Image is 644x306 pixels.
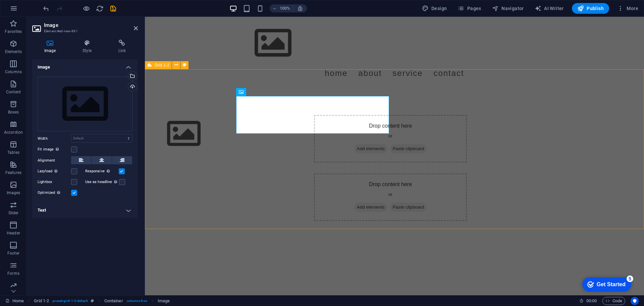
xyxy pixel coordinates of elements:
button: Design [419,3,450,14]
button: AI Writer [532,3,567,14]
h6: 100% [280,4,290,12]
span: . preset-grid-1-2-default [52,297,88,305]
span: Add elements [209,127,243,137]
a: Click to cancel selection. Double-click to open Pages [5,297,24,305]
p: Favorites [5,29,22,34]
span: Publish [577,5,604,12]
h4: Image [32,40,70,54]
h4: Image [32,59,138,71]
p: Accordion [4,130,23,135]
span: More [617,5,638,12]
span: AI Writer [535,5,564,12]
p: Images [7,190,20,195]
span: Add elements [209,186,243,195]
p: Content [6,89,21,95]
h3: Element #ed-new-891 [44,28,124,34]
button: Publish [572,3,609,14]
div: Get Started [20,7,49,13]
span: Click to select. Double-click to edit [104,297,123,305]
h4: Link [106,40,138,54]
label: Fit image [38,145,71,154]
label: Lazyload [38,167,71,175]
label: Alignment [38,157,71,165]
span: Navigator [492,5,524,12]
button: More [614,3,641,14]
span: Pages [458,5,481,12]
button: Navigator [489,3,527,14]
h4: Style [70,40,106,54]
p: Slider [8,210,19,216]
p: Elements [5,49,22,54]
label: Optimized [38,189,71,197]
p: Forms [7,271,19,276]
div: 5 [50,1,56,8]
span: Code [605,297,622,305]
button: Usercentrics [631,297,639,305]
button: undo [42,4,50,12]
h2: Image [44,22,138,28]
span: : [591,298,592,303]
p: Features [5,170,21,175]
h6: Session time [579,297,597,305]
i: Save (Ctrl+S) [109,5,117,12]
p: Columns [5,69,22,75]
span: Design [422,5,447,12]
span: Grid 1-2 [155,63,169,67]
div: Get Started 5 items remaining, 0% complete [5,3,54,17]
p: Header [7,230,20,236]
button: Pages [455,3,484,14]
p: Tables [7,150,19,155]
span: Paste clipboard [245,127,282,137]
label: Responsive [85,167,119,175]
label: Width [38,137,71,140]
button: reload [96,4,104,12]
i: Undo: Add element (Ctrl+Z) [42,5,50,12]
div: Drop content here [169,157,322,204]
p: Footer [7,251,19,256]
span: Click to select. Double-click to edit [34,297,49,305]
p: Boxes [8,110,19,115]
span: . columns-box [126,297,147,305]
label: Lightbox [38,178,71,186]
button: 100% [270,4,293,12]
div: Design (Ctrl+Alt+Y) [419,3,450,14]
span: 00 00 [586,297,597,305]
h4: Text [32,202,138,218]
button: Code [602,297,625,305]
div: Drop content here [169,98,322,146]
div: Select files from the file manager, stock photos, or upload file(s) [38,77,132,132]
button: save [109,4,117,12]
i: On resize automatically adjust zoom level to fit chosen device. [297,5,303,11]
nav: breadcrumb [34,297,170,305]
label: Use as headline [85,178,119,186]
span: Paste clipboard [245,186,282,195]
span: Click to select. Double-click to edit [158,297,170,305]
i: This element is a customizable preset [91,299,94,303]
